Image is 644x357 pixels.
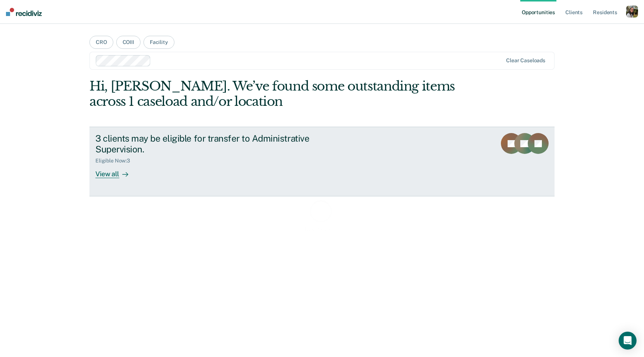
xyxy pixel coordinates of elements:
[143,36,174,49] button: Facility
[304,226,340,233] div: Loading data...
[6,8,42,16] img: Recidiviz
[116,36,141,49] button: COIII
[89,36,113,49] button: CRO
[506,57,545,64] div: Clear caseloads
[619,332,637,350] div: Open Intercom Messenger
